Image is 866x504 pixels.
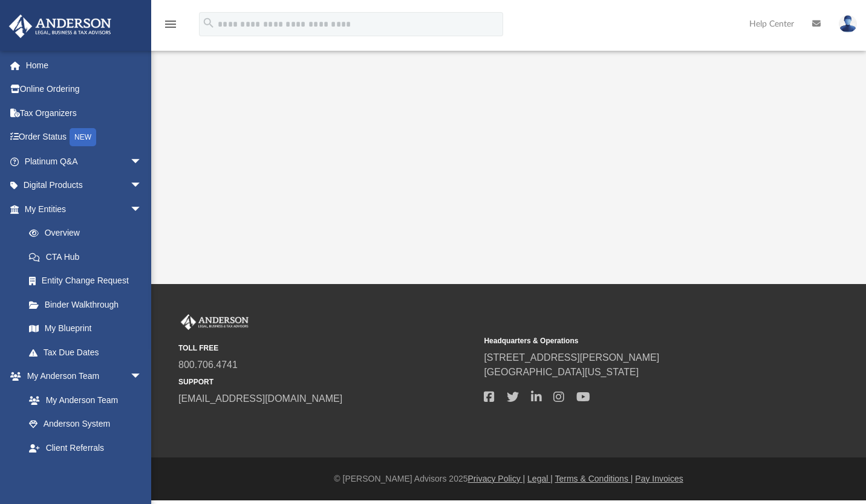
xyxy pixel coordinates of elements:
img: Anderson Advisors Platinum Portal [5,15,115,38]
a: My Documentsarrow_drop_down [8,460,154,484]
i: menu [163,17,178,31]
span: arrow_drop_down [130,197,154,222]
span: arrow_drop_down [130,173,154,198]
span: arrow_drop_down [130,149,154,174]
a: Client Referrals [17,436,154,460]
a: Home [8,53,160,77]
a: [STREET_ADDRESS][PERSON_NAME] [484,352,659,363]
a: Anderson System [17,412,154,436]
a: Tax Organizers [8,101,160,125]
a: Platinum Q&Aarrow_drop_down [8,149,160,173]
a: Entity Change Request [17,269,160,293]
a: Overview [17,221,160,245]
a: Privacy Policy | [468,474,526,483]
a: [EMAIL_ADDRESS][DOMAIN_NAME] [178,393,342,404]
a: Binder Walkthrough [17,292,160,317]
a: Pay Invoices [635,474,683,483]
i: search [202,16,215,30]
img: User Pic [839,15,857,33]
a: Order StatusNEW [8,125,160,150]
small: TOLL FREE [178,343,475,354]
small: Headquarters & Operations [484,335,781,346]
div: © [PERSON_NAME] Advisors 2025 [151,473,866,485]
div: NEW [70,128,96,146]
a: My Entitiesarrow_drop_down [8,197,160,221]
a: My Anderson Team [17,388,148,412]
a: CTA Hub [17,245,160,269]
a: menu [163,23,178,31]
small: SUPPORT [178,376,475,387]
a: Legal | [527,474,553,483]
a: Online Ordering [8,77,160,102]
span: arrow_drop_down [130,460,154,485]
img: Anderson Advisors Platinum Portal [178,314,251,330]
span: arrow_drop_down [130,364,154,389]
a: 800.706.4741 [178,360,238,370]
a: My Anderson Teamarrow_drop_down [8,364,154,389]
a: Terms & Conditions | [555,474,633,483]
a: My Blueprint [17,317,154,341]
a: Tax Due Dates [17,340,160,364]
a: [GEOGRAPHIC_DATA][US_STATE] [484,367,639,377]
a: Digital Productsarrow_drop_down [8,173,160,198]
